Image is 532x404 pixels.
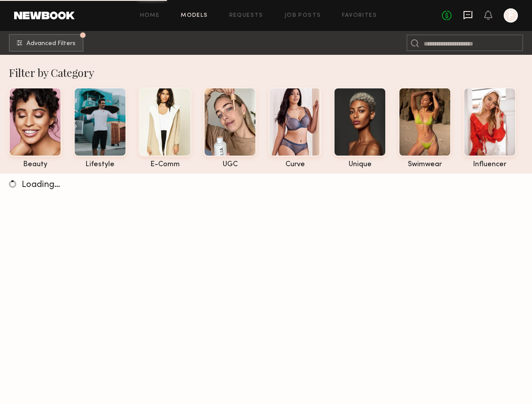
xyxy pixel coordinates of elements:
span: Advanced Filters [27,41,76,47]
a: Home [140,13,160,19]
div: lifestyle [74,161,126,168]
div: unique [334,161,386,168]
a: Models [181,13,208,19]
div: e-comm [139,161,191,168]
div: beauty [9,161,61,168]
button: Advanced Filters [9,34,84,52]
div: influencer [464,161,516,168]
a: Requests [229,13,263,19]
div: swimwear [399,161,451,168]
div: UGC [204,161,256,168]
div: curve [269,161,321,168]
a: F [504,8,518,23]
div: Filter by Category [9,65,532,80]
span: Loading… [22,181,60,189]
a: Job Posts [285,13,321,19]
a: Favorites [342,13,377,19]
